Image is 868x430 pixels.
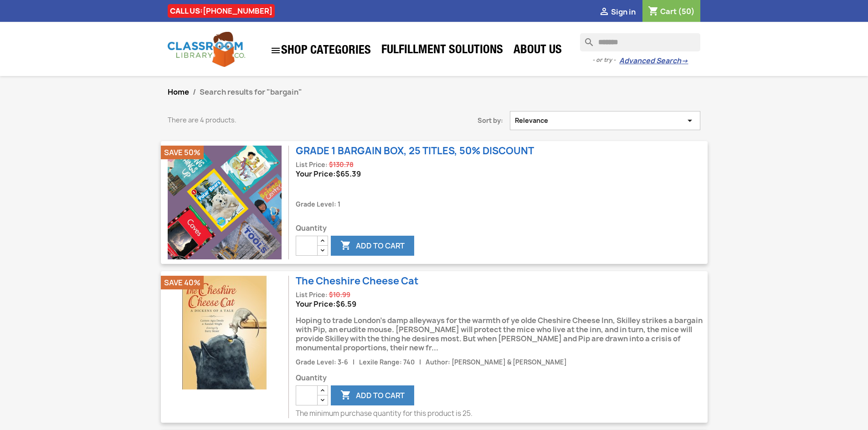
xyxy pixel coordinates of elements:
p: The minimum purchase quantity for this product is 25. [296,409,708,418]
input: Quantity [296,236,318,256]
img: Classroom Library Company [168,32,245,67]
span: Grade Level: 3-6 [296,358,348,366]
div: CALL US: [168,4,275,18]
button: Add to cart [331,385,414,405]
img: The Cheshire Cheese Cat [168,276,282,390]
span: Grade Level: 1 [296,200,340,208]
span: Price [336,299,356,309]
span: Regular price [329,290,350,299]
input: Quantity [296,385,318,405]
span: Price [336,169,361,179]
i: search [580,33,591,44]
a: Shopping cart link containing 50 product(s) [648,6,695,16]
span: Sort by: [395,116,510,125]
span: (50) [678,6,695,16]
span: Author: [PERSON_NAME] & [PERSON_NAME] [426,358,567,366]
i:  [599,7,610,18]
a: [PHONE_NUMBER] [203,6,272,16]
a: The Cheshire Cheese Cat [296,274,418,288]
i:  [270,45,281,56]
span: List Price: [296,161,328,169]
span: Quantity [296,374,708,383]
span: List Price: [296,291,328,299]
button: Add to cart [331,236,414,256]
span: Lexile Range: 740 [359,358,415,366]
a:  Sign in [599,7,636,17]
i:  [340,241,351,252]
button: Sort by selection [510,111,701,130]
a: SHOP CATEGORIES [266,40,375,61]
i: shopping_cart [648,6,659,17]
a: Advanced Search→ [619,56,688,66]
span: Search results for "bargain" [200,87,302,97]
li: Save 40% [161,276,204,289]
span: Cart [660,6,677,16]
span: - or try - [592,56,619,65]
span: | [349,358,358,366]
i:  [340,390,351,401]
span: Sign in [611,7,636,17]
div: Your Price: [296,169,534,178]
span: → [681,56,688,66]
a: Fulfillment Solutions [377,42,508,60]
li: Save 50% [161,146,204,159]
a: GRADE 1 BARGAIN BOX, 25 TITLES, 50% DISCOUNT [296,144,534,157]
p: There are 4 products. [168,116,382,125]
span: | [416,358,424,366]
span: Regular price [329,160,354,169]
a: About Us [509,42,566,60]
i:  [684,116,695,125]
input: Search [580,33,700,51]
div: Your Price: [296,299,708,309]
div: Hoping to trade London's damp alleyways for the warmth of ye olde Cheshire Cheese Inn, Skilley st... [296,309,708,357]
a: Home [168,87,189,97]
img: GRADE 1 BARGAIN BOX, 25 TITLES, 50% DISCOUNT [168,146,282,259]
span: Quantity [296,224,534,233]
